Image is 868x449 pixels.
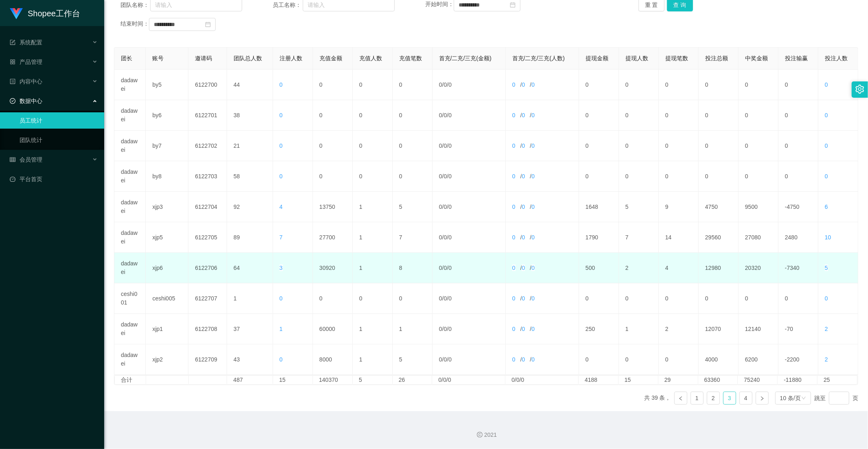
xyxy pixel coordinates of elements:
[313,192,353,222] td: 13750
[739,100,778,131] td: 0
[227,100,273,131] td: 38
[825,142,828,149] span: 0
[448,173,452,180] span: 0
[691,392,704,405] li: 1
[10,59,15,65] i: 图标: appstore-o
[512,142,516,149] span: 0
[448,265,452,271] span: 0
[825,265,828,271] span: 5
[313,344,353,375] td: 8000
[353,222,393,253] td: 1
[444,265,447,271] span: 0
[586,55,608,61] span: 提现金额
[146,192,188,222] td: xjp3
[512,234,516,241] span: 0
[433,131,506,161] td: / /
[778,161,818,192] td: 0
[444,81,447,88] span: 0
[10,10,80,16] a: Shopee工作台
[227,222,273,253] td: 89
[227,376,273,384] td: 487
[353,314,393,344] td: 1
[506,192,579,222] td: / /
[188,192,227,222] td: 6122704
[227,70,273,100] td: 44
[20,132,98,148] a: 团队统计
[10,59,42,65] span: 产品管理
[353,283,393,314] td: 0
[280,173,283,180] span: 0
[114,70,146,100] td: dadawei
[10,8,23,20] img: logo.9652507e.png
[444,142,447,149] span: 0
[506,283,579,314] td: / /
[699,161,739,192] td: 0
[579,70,619,100] td: 0
[313,222,353,253] td: 27700
[707,392,719,404] a: 2
[439,204,442,210] span: 0
[739,131,778,161] td: 0
[579,314,619,344] td: 250
[205,22,211,27] i: 图标: calendar
[439,234,442,241] span: 0
[146,222,188,253] td: xjp5
[10,39,42,46] span: 系统配置
[280,356,283,363] span: 0
[674,392,687,405] li: 上一页
[506,131,579,161] td: / /
[273,376,313,384] td: 15
[448,295,452,302] span: 0
[444,356,447,363] span: 0
[146,131,188,161] td: by7
[760,396,765,401] i: 图标: right
[619,192,659,222] td: 5
[273,1,302,9] span: 员工名称：
[433,283,506,314] td: / /
[444,204,447,210] span: 0
[114,344,146,375] td: dadawei
[146,70,188,100] td: by5
[353,70,393,100] td: 0
[439,265,442,271] span: 0
[531,204,535,210] span: 0
[665,55,688,61] span: 提现笔数
[659,314,699,344] td: 2
[778,222,818,253] td: 2480
[280,112,283,118] span: 0
[439,356,442,363] span: 0
[439,81,442,88] span: 0
[399,55,422,61] span: 充值笔数
[522,112,525,118] span: 0
[444,173,447,180] span: 0
[619,314,659,344] td: 1
[778,192,818,222] td: -4750
[353,376,393,384] td: 5
[188,283,227,314] td: 6122707
[707,392,720,405] li: 2
[506,161,579,192] td: / /
[579,376,619,384] td: 4188
[393,70,433,100] td: 0
[10,157,15,162] i: 图标: table
[659,131,699,161] td: 0
[353,100,393,131] td: 0
[699,100,739,131] td: 0
[699,344,739,375] td: 4000
[393,253,433,283] td: 8
[512,265,516,271] span: 0
[579,131,619,161] td: 0
[393,222,433,253] td: 7
[699,70,739,100] td: 0
[619,131,659,161] td: 0
[188,161,227,192] td: 6122703
[778,100,818,131] td: 0
[319,55,342,61] span: 充值金额
[801,396,806,401] i: 图标: down
[659,161,699,192] td: 0
[393,344,433,375] td: 5
[146,253,188,283] td: xjp6
[531,234,535,241] span: 0
[739,222,778,253] td: 27080
[739,253,778,283] td: 20320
